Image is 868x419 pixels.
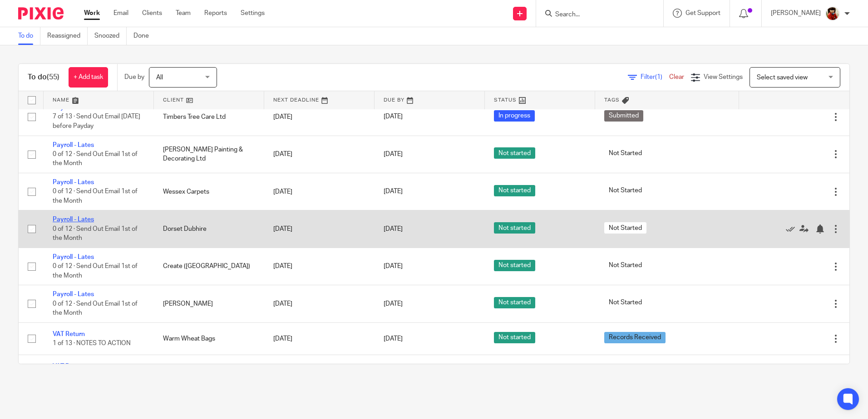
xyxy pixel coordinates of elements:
td: Warm Wheat Bags [154,322,264,355]
td: [DATE] [264,322,375,355]
a: Reports [204,9,227,18]
span: [DATE] [384,336,403,342]
span: Not Started [604,185,646,196]
span: Not started [494,260,535,271]
span: 0 of 12 · Send Out Email 1st of the Month [53,151,138,167]
span: Tags [604,97,620,102]
span: Not started [494,147,535,159]
td: [DATE] [264,136,375,173]
span: Submitted [604,110,643,122]
td: [DATE] [264,173,375,210]
span: 7 of 13 · Send Out Email [DATE] before Payday [53,114,140,130]
td: [PERSON_NAME] Painting & Decorating Ltd [154,136,264,173]
td: [DATE] [264,248,375,285]
a: Clear [669,74,684,80]
td: Wessex Carpets [154,173,264,210]
a: Payroll - Lates [53,291,94,297]
td: Timbers Tree Care Ltd [154,98,264,136]
span: [DATE] [384,189,403,195]
td: [DATE] [264,210,375,248]
span: Not Started [604,260,646,271]
span: (55) [47,73,59,81]
td: [DATE] [264,355,375,387]
span: Not Started [604,297,646,308]
a: Done [133,27,156,45]
a: Reassigned [47,27,88,45]
span: Not Started [604,222,646,234]
p: Due by [124,73,144,82]
td: Dorset Dubhire [154,210,264,248]
span: 1 of 13 · NOTES TO ACTION [53,340,131,346]
td: [DATE] [264,285,375,322]
a: Settings [241,9,265,18]
span: In progress [494,110,535,122]
span: Not Started [604,147,646,159]
span: Select saved view [757,74,808,81]
a: Email [113,9,128,18]
a: To do [18,27,40,45]
span: 0 of 12 · Send Out Email 1st of the Month [53,263,138,279]
span: [DATE] [384,301,403,307]
span: (1) [655,74,662,80]
span: All [156,74,163,81]
span: Not started [494,222,535,234]
td: [DATE] [264,98,375,136]
a: + Add task [69,67,108,88]
span: Get Support [686,10,720,16]
span: Not started [494,332,535,343]
a: Payroll - Lates [53,216,94,223]
span: [DATE] [384,114,403,120]
input: Search [554,11,636,19]
td: Quantock Cyber Consulting Ltd [154,355,264,387]
a: Payroll - Lates [53,254,94,260]
h1: To do [28,73,59,82]
span: Not started [494,297,535,308]
img: Phil%20Baby%20pictures%20(3).JPG [825,6,840,21]
span: Records Received [604,332,666,343]
img: Pixie [18,7,64,19]
span: 0 of 12 · Send Out Email 1st of the Month [53,226,138,242]
span: View Settings [704,74,743,80]
td: Create ([GEOGRAPHIC_DATA]) [154,248,264,285]
a: Payroll - Lates [53,179,94,185]
a: VAT Return [53,331,85,337]
a: Payroll - Lates [53,142,94,148]
span: [DATE] [384,151,403,157]
span: [DATE] [384,263,403,270]
span: Not started [494,185,535,196]
a: VAT Return [53,363,85,370]
span: 0 of 12 · Send Out Email 1st of the Month [53,301,138,317]
a: Snoozed [94,27,127,45]
a: Clients [142,9,162,18]
td: [PERSON_NAME] [154,285,264,322]
span: [DATE] [384,226,403,232]
p: [PERSON_NAME] [771,9,821,18]
a: Work [84,9,100,18]
a: Team [176,9,191,18]
a: Mark as done [786,224,799,234]
span: Filter [641,74,669,80]
span: 0 of 12 · Send Out Email 1st of the Month [53,189,138,205]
